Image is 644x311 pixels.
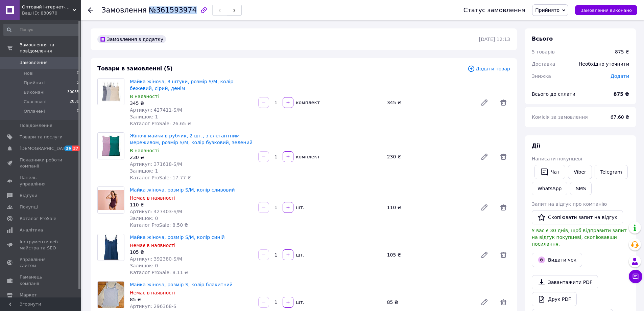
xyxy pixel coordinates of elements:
[130,133,253,145] a: Жіночі майки в рубчик, 2 шт., з елегантним мереживом, розмір S/M, колір бузковий, зелений
[611,73,629,79] span: Додати
[64,146,72,151] span: 26
[20,257,63,269] span: Управління сайтом
[24,80,45,86] span: Прийняті
[20,123,52,129] span: Повідомлення
[595,165,628,179] a: Telegram
[20,239,63,251] span: Інструменти веб-майстра та SEO
[67,89,79,95] span: 30055
[20,227,43,233] span: Аналітика
[532,142,540,149] span: Дії
[130,209,182,214] span: Артикул: 427403-S/M
[130,148,159,153] span: В наявності
[535,7,559,13] span: Прийнято
[611,114,629,120] span: 67.60 ₴
[478,150,491,163] a: Редагувати
[20,60,48,66] span: Замовлення
[532,114,588,120] span: Комісія за замовлення
[615,48,629,55] div: 875 ₴
[20,42,81,54] span: Замовлення та повідомлення
[575,5,637,15] button: Замовлення виконано
[570,182,592,195] button: SMS
[130,94,159,99] span: В наявності
[20,274,63,286] span: Гаманець компанії
[497,295,510,309] span: Видалити
[497,150,510,163] span: Видалити
[130,249,253,256] div: 105 ₴
[130,243,175,248] span: Немає в наявності
[130,175,191,180] span: Каталог ProSale: 17.77 ₴
[478,295,491,309] a: Редагувати
[77,108,79,114] span: 0
[130,201,253,208] div: 110 ₴
[101,6,147,14] span: Замовлення
[532,210,623,224] button: Скопіювати запит на відгук
[72,146,80,151] span: 37
[478,248,491,262] a: Редагувати
[497,248,510,262] span: Видалити
[614,91,629,97] b: 875 ₴
[98,133,124,159] img: Жіночі майки в рубчик, 2 шт., з елегантним мереживом, розмір S/M, колір бузковий, зелений
[497,96,510,109] span: Видалити
[20,204,38,210] span: Покупці
[294,204,305,211] div: шт.
[130,263,158,268] span: Залишок: 0
[130,290,175,295] span: Немає в наявності
[532,91,575,97] span: Всього до сплати
[130,304,176,309] span: Артикул: 296368-S
[24,99,47,105] span: Скасовані
[130,222,188,228] span: Каталог ProSale: 8.50 ₴
[70,99,79,105] span: 2838
[24,89,45,95] span: Виконані
[20,216,56,222] span: Каталог ProSale
[130,161,182,167] span: Артикул: 371618-S/M
[384,152,475,161] div: 230 ₴
[88,7,93,14] div: Повернутися назад
[130,154,253,161] div: 230 ₴
[98,282,124,308] img: Майка жіноча, розмір S, колір блакитний
[130,114,158,119] span: Залишок: 1
[532,275,598,289] a: Завантажити PDF
[77,70,79,76] span: 0
[24,70,33,76] span: Нові
[294,99,320,106] div: комплект
[497,201,510,214] span: Видалити
[534,165,565,179] button: Чат
[3,24,80,36] input: Пошук
[532,201,607,207] span: Запит на відгук про компанію
[384,98,475,107] div: 345 ₴
[98,79,124,105] img: Майка жіноча, 3 штуки, розмір S/M, колір бежевий, сірий, денім
[130,282,233,287] a: Майка жіноча, розмір S, колір блакитний
[130,100,253,107] div: 345 ₴
[130,168,158,174] span: Залишок: 1
[629,270,642,283] button: Чат з покупцем
[384,250,475,260] div: 105 ₴
[97,35,166,43] div: Замовлення з додатку
[294,153,320,160] div: комплект
[478,96,491,109] a: Редагувати
[532,253,582,267] button: Видати чек
[20,193,37,199] span: Відгуки
[22,10,81,16] div: Ваш ID: 830970
[20,134,63,140] span: Товари та послуги
[294,299,305,306] div: шт.
[130,256,182,262] span: Артикул: 392380-S/M
[532,36,553,42] span: Всього
[98,234,124,261] img: Майка жіноча, розмір S/M, колір синій
[130,187,235,193] a: Майка жіноча, розмір S/M, колір сливовий
[149,6,197,14] span: №361593974
[130,216,158,221] span: Залишок: 0
[532,49,555,54] span: 5 товарів
[478,201,491,214] a: Редагувати
[468,65,510,72] span: Додати товар
[77,80,79,86] span: 5
[97,65,173,72] span: Товари в замовленні (5)
[580,8,632,13] span: Замовлення виконано
[20,175,63,187] span: Панель управління
[479,37,510,42] time: [DATE] 12:13
[20,146,70,152] span: [DEMOGRAPHIC_DATA]
[463,7,526,14] div: Статус замовлення
[20,292,37,298] span: Маркет
[384,297,475,307] div: 85 ₴
[575,57,633,71] div: Необхідно уточнити
[384,203,475,212] div: 110 ₴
